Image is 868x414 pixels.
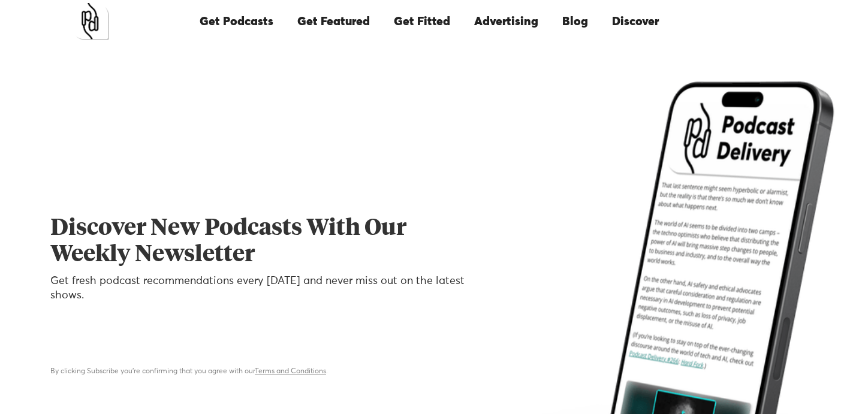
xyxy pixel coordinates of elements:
[50,215,466,268] h1: Discover New Podcasts With Our Weekly Newsletter
[382,1,462,42] a: Get Fitted
[188,1,285,42] a: Get Podcasts
[600,1,671,42] a: Discover
[462,1,550,42] a: Advertising
[285,1,382,42] a: Get Featured
[50,365,466,377] div: By clicking Subscribe you're confirming that you agree with our .
[50,322,466,377] form: Email Form
[50,274,466,303] p: Get fresh podcast recommendations every [DATE] and never miss out on the latest shows.
[72,3,109,40] a: home
[255,368,326,375] a: Terms and Conditions
[550,1,600,42] a: Blog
